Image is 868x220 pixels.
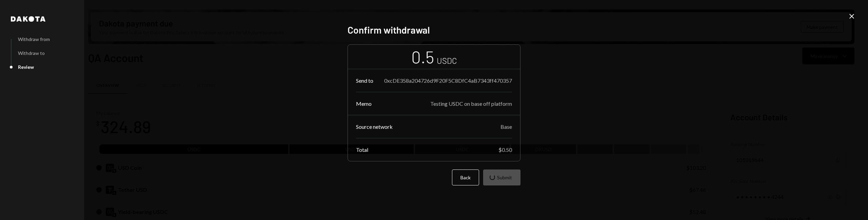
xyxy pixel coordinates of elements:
h2: Confirm withdrawal [348,23,520,37]
div: Testing USDC on base off platform [430,100,512,107]
div: Memo [356,100,372,107]
div: Withdraw to [18,50,45,56]
div: USDC [437,55,457,66]
div: Send to [356,77,373,84]
div: $0.50 [498,146,512,153]
div: Source network [356,123,393,130]
div: 0.5 [411,46,434,67]
div: Withdraw from [18,36,50,42]
div: Total [356,146,368,153]
button: Back [452,169,479,185]
div: Review [18,64,34,70]
div: 0xcDE358a204726d9F20F5C8DfC4aB7343ff470357 [384,77,512,84]
div: Base [500,123,512,130]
